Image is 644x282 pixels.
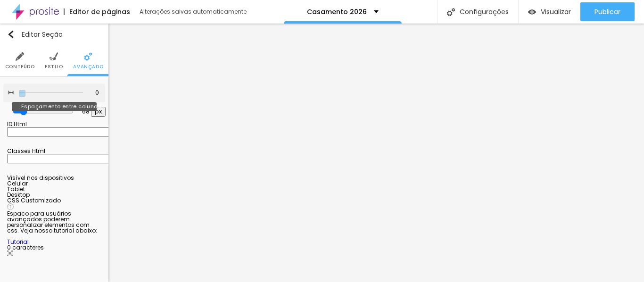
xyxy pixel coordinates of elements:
p: Casamento 2026 [307,8,367,15]
img: Icone [7,250,13,256]
button: Publicar [580,2,635,21]
span: Avançado [73,64,103,69]
img: Icone [84,52,92,61]
div: Alterações salvas automaticamente [140,9,248,15]
iframe: Editor [108,24,644,282]
img: Icone [8,89,14,96]
span: Estilo [45,64,63,69]
div: Visível nos dispositivos [7,175,101,181]
img: Icone [7,203,14,210]
div: Editar Seção [7,31,63,38]
div: 0 caracteres [7,245,101,257]
img: Icone [447,8,455,16]
span: Desktop [7,191,30,199]
button: px [91,107,106,117]
div: CSS Customizado [7,198,101,203]
span: Tablet [7,185,25,193]
div: Espaco para usuários avançados poderem personalizar elementos com css. Veja nosso tutorial abaixo: [7,211,101,245]
div: ID Html [7,121,101,127]
img: view-1.svg [528,8,536,16]
span: Visualizar [541,8,571,16]
span: Celular [7,179,28,187]
span: Publicar [594,8,620,16]
button: Visualizar [519,2,580,21]
div: Editor de páginas [64,8,130,15]
img: Icone [16,52,24,61]
img: Icone [50,52,58,61]
a: Tutorial [7,238,29,246]
div: Classes Html [7,148,101,154]
img: Icone [7,31,15,38]
span: Conteúdo [5,64,35,69]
